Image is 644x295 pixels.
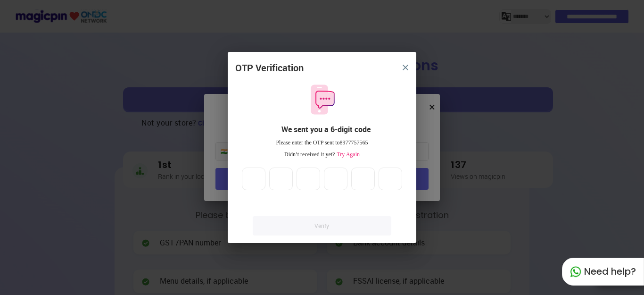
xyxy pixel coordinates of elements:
div: Need help? [562,258,644,286]
button: close [397,59,414,76]
img: 8zTxi7IzMsfkYqyYgBgfvSHvmzQA9juT1O3mhMgBDT8p5s20zMZ2JbefE1IEBlkXHwa7wAFxGwdILBLhkAAAAASUVORK5CYII= [403,65,408,70]
span: Try Again [335,151,360,158]
div: Please enter the OTP sent to 8977757565 [235,139,409,147]
div: Didn’t received it yet? [235,151,409,159]
a: Verify [253,216,391,236]
div: OTP Verification [235,61,304,75]
img: otpMessageIcon.11fa9bf9.svg [306,84,338,116]
div: We sent you a 6-digit code [243,124,409,135]
img: whatapp_green.7240e66a.svg [570,266,581,278]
